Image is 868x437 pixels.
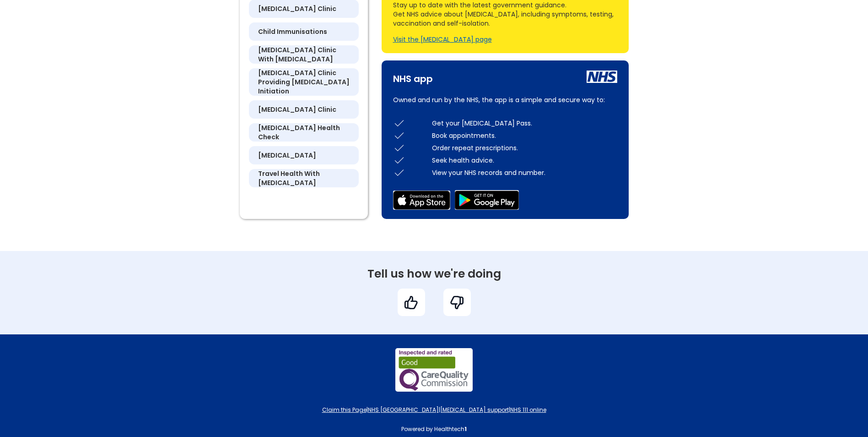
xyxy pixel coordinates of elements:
img: check icon [393,117,405,129]
div: Get your [MEDICAL_DATA] Pass. [432,119,617,128]
h5: [MEDICAL_DATA] health check [258,123,350,142]
div: Stay up to date with the latest government guidance. Get NHS advice about [MEDICAL_DATA], includi... [393,0,617,28]
div: Powered by Healthtech [235,425,633,434]
div: NHS app [393,70,433,83]
a: NHS 111 online [510,406,546,414]
a: Visit the [MEDICAL_DATA] page [393,35,492,44]
div: Order repeat prescriptions. [432,143,617,153]
img: check icon [393,166,405,179]
p: Owned and run by the NHS, the app is a simple and secure way to: [393,94,617,105]
strong: 1 [464,425,467,433]
h5: [MEDICAL_DATA] clinic [258,105,336,114]
h5: travel health with [MEDICAL_DATA] [258,169,350,187]
a: [MEDICAL_DATA] support [440,406,509,414]
img: google play store icon [455,190,519,210]
div: View your NHS records and number. [432,168,617,177]
div: Book appointments. [432,131,617,140]
img: nhs icon white [587,71,617,83]
h5: child immunisations [258,27,327,36]
a: bad feedback icon [434,289,480,316]
img: check icon [393,154,405,166]
a: Claim this Page [322,406,367,414]
img: check icon [393,142,405,154]
a: NHS [GEOGRAPHIC_DATA] [368,406,439,414]
img: good feedback icon [403,295,419,311]
img: app store icon [393,191,450,210]
img: practice cqc rating badge image [395,348,473,392]
img: bad feedback icon [449,295,465,311]
a: good feedback icon [388,289,434,316]
h5: [MEDICAL_DATA] clinic [258,4,336,13]
div: Tell us how we're doing [219,269,649,279]
img: check icon [393,129,405,142]
h5: [MEDICAL_DATA] clinic with [MEDICAL_DATA] [258,45,350,64]
h5: [MEDICAL_DATA] [258,151,316,160]
div: | | | [235,405,633,415]
h5: [MEDICAL_DATA] clinic providing [MEDICAL_DATA] initiation [258,68,350,96]
div: Seek health advice. [432,156,617,165]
